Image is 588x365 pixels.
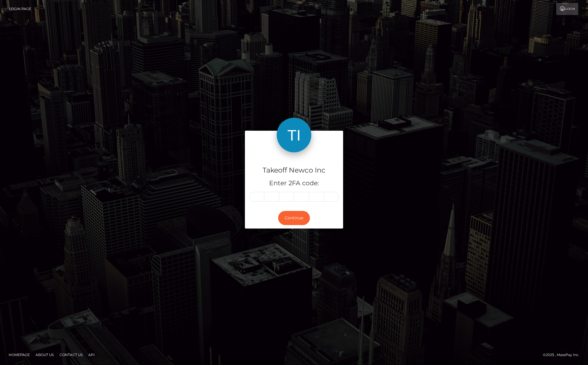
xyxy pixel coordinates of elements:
div: © 2025 , MassPay Inc. [543,352,584,358]
a: API [86,350,97,359]
a: Login [556,3,578,15]
a: Login Page [9,3,31,15]
a: Homepage [6,350,32,359]
button: Continue [278,211,310,225]
h5: Enter 2FA code: [249,179,339,188]
img: Takeoff Newco Inc [277,118,311,152]
a: Contact Us [57,350,85,359]
h4: Takeoff Newco Inc [249,165,339,175]
a: About Us [33,350,56,359]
